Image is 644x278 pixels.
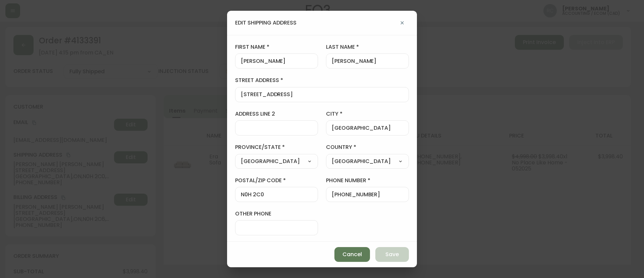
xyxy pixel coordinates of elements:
[235,144,318,151] label: province/state
[334,247,370,262] button: Cancel
[235,210,318,217] label: other phone
[326,177,409,184] label: phone number
[235,110,318,118] label: address line 2
[326,144,409,151] label: country
[235,177,318,184] label: postal/zip code
[235,19,297,27] h4: edit shipping address
[342,251,362,258] span: Cancel
[326,110,409,118] label: city
[235,77,409,84] label: street address
[235,43,318,51] label: first name
[326,43,409,51] label: last name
